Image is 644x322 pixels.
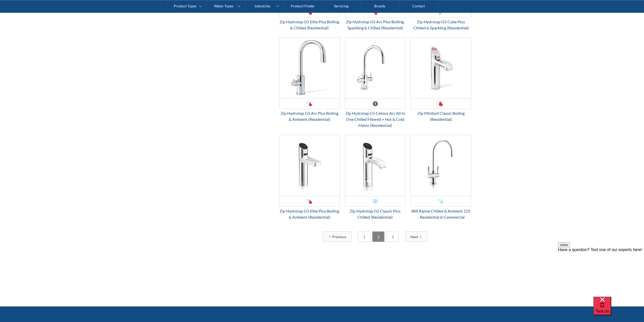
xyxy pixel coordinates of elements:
[279,19,340,31] div: Zip Hydrotap G5 Elite Plus Boiling & Chilled (Residential)
[411,135,471,196] img: Billi Alpine Chilled & Ambient 125 - Residential & Commercial
[279,37,340,98] img: Zip Hydrotap G5 Arc Plus Boiling & Ambient (Residential)
[410,208,471,220] div: Billi Alpine Chilled & Ambient 125 - Residential & Commercial
[279,110,340,122] div: Zip Hydrotap G5 Arc Plus Boiling & Ambient (Residential)
[558,242,644,303] iframe: podium webchat widget prompt
[345,37,406,128] a: Zip Hydrotap G5 Celsius Arc All In One Chilled Filtered + Hot & Cold Mains (Residential)Zip Hydro...
[279,135,340,220] a: Zip Hydrotap G5 Elite Plus Boiling & Ambient (Residential)Zip Hydrotap G5 Elite Plus Boiling & Am...
[345,37,405,98] img: Zip Hydrotap G5 Celsius Arc All In One Chilled Filtered + Hot & Cold Mains (Residential)
[214,4,233,8] div: Water Types
[345,135,406,220] a: Zip Hydrotap G5 Classic Plus Chilled (Residential)Zip Hydrotap G5 Classic Plus Chilled (Residential)
[410,37,471,122] a: Zip Miniboil Classic Boiling (Residential)Zip Miniboil Classic Boiling (Residential)
[323,231,351,242] a: Previous Page
[410,110,471,122] div: Zip Miniboil Classic Boiling (Residential)
[411,37,471,98] img: Zip Miniboil Classic Boiling (Residential)
[358,231,370,242] a: 1
[410,234,418,239] div: Next
[279,208,340,220] div: Zip Hydrotap G5 Elite Plus Boiling & Ambient (Residential)
[254,4,270,8] div: Industries
[279,37,340,122] a: Zip Hydrotap G5 Arc Plus Boiling & Ambient (Residential)Zip Hydrotap G5 Arc Plus Boiling & Ambien...
[174,4,196,8] div: Product Types
[386,231,399,242] a: 3
[345,208,406,220] div: Zip Hydrotap G5 Classic Plus Chilled (Residential)
[372,231,384,242] a: 2
[410,135,471,220] a: Billi Alpine Chilled & Ambient 125 - Residential & CommercialBilli Alpine Chilled & Ambient 125 -...
[345,19,406,31] div: Zip Hydrotap G5 Arc Plus Boiling, Sparkling & Chilled (Residential)
[279,135,340,196] img: Zip Hydrotap G5 Elite Plus Boiling & Ambient (Residential)
[279,231,471,242] div: List
[345,135,405,196] img: Zip Hydrotap G5 Classic Plus Chilled (Residential)
[405,231,427,242] a: Next Page
[332,234,346,239] div: Previous
[593,297,644,322] iframe: podium webchat widget bubble
[345,110,406,128] div: Zip Hydrotap G5 Celsius Arc All In One Chilled Filtered + Hot & Cold Mains (Residential)
[410,19,471,31] div: Zip Hydrotap G5 Cube Plus Chilled & Sparkling (Residential)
